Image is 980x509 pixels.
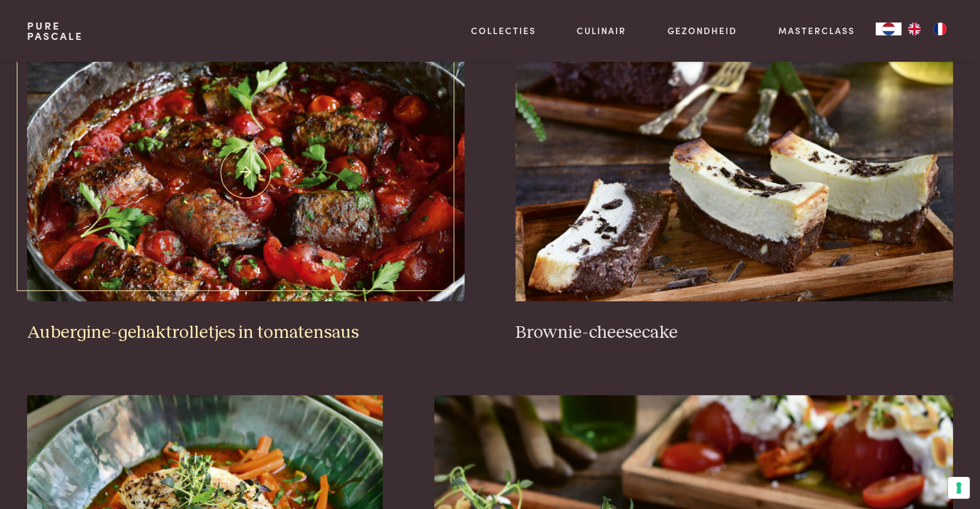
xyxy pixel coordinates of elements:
img: Brownie-cheesecake [515,44,952,301]
a: Aubergine-gehaktrolletjes in tomatensaus Aubergine-gehaktrolletjes in tomatensaus [27,44,464,344]
aside: Language selected: Nederlands [876,23,953,35]
ul: Language list [901,23,953,35]
a: FR [927,23,953,35]
a: Masterclass [778,24,855,37]
h3: Brownie-cheesecake [515,322,952,344]
a: EN [901,23,927,35]
button: Uw voorkeuren voor toestemming voor trackingtechnologieën [948,477,970,499]
img: Aubergine-gehaktrolletjes in tomatensaus [27,44,464,301]
a: Culinair [577,24,626,37]
a: Gezondheid [668,24,737,37]
div: Language [876,23,901,35]
a: Brownie-cheesecake Brownie-cheesecake [515,44,952,344]
a: Collecties [471,24,536,37]
a: NL [876,23,901,35]
a: PurePascale [27,21,83,41]
h3: Aubergine-gehaktrolletjes in tomatensaus [27,322,464,344]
